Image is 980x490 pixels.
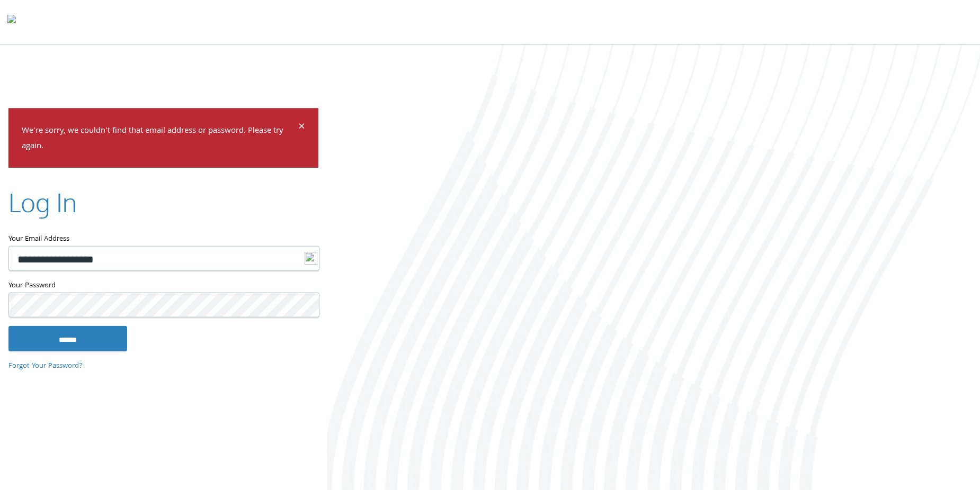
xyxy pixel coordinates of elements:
[22,124,297,155] p: We're sorry, we couldn't find that email address or password. Please try again.
[305,252,317,265] img: logo-new.svg
[8,360,83,372] a: Forgot Your Password?
[8,184,77,220] h2: Log In
[8,279,318,292] label: Your Password
[298,122,305,134] button: Dismiss alert
[298,252,311,265] keeper-lock: Open Keeper Popup
[7,11,16,32] img: todyl-logo-dark.svg
[298,117,305,138] span: ×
